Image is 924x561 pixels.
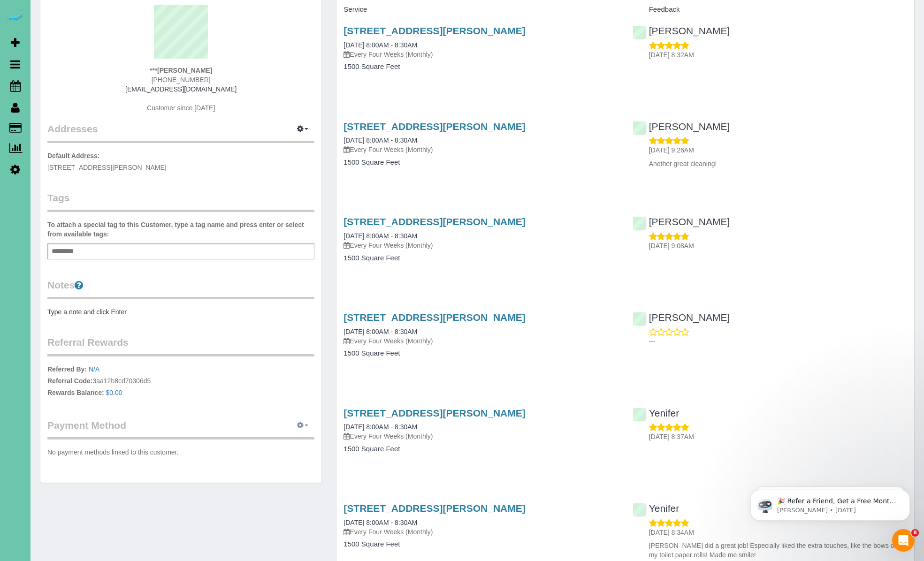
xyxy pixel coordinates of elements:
p: [DATE] 9:08AM [649,241,907,250]
p: [DATE] 8:37AM [649,432,907,441]
a: [DATE] 8:00AM - 8:30AM [344,328,417,335]
h4: 1500 Square Feet [344,445,618,453]
p: Every Four Weeks (Monthly) [344,50,618,59]
p: No payment methods linked to this customer. [47,447,314,457]
a: [STREET_ADDRESS][PERSON_NAME] [344,503,525,514]
label: Default Address: [47,151,100,160]
h4: Feedback [633,6,907,14]
p: Every Four Weeks (Monthly) [344,241,618,250]
a: [DATE] 8:00AM - 8:30AM [344,41,417,49]
a: [PERSON_NAME] [633,121,730,132]
a: [DATE] 8:00AM - 8:30AM [344,136,417,144]
span: [PHONE_NUMBER] [152,76,211,83]
label: Rewards Balance: [47,388,104,397]
p: [DATE] 9:26AM [649,145,907,155]
a: [STREET_ADDRESS][PERSON_NAME] [344,25,525,36]
legend: Notes [47,278,314,299]
a: [DATE] 8:00AM - 8:30AM [344,519,417,526]
p: Every Four Weeks (Monthly) [344,145,618,154]
a: $0.00 [106,389,122,396]
h4: 1500 Square Feet [344,254,618,262]
legend: Referral Rewards [47,335,314,356]
p: Every Four Weeks (Monthly) [344,527,618,537]
a: [STREET_ADDRESS][PERSON_NAME] [344,408,525,418]
p: Another great cleaning! [649,159,907,168]
legend: Tags [47,191,314,212]
a: [PERSON_NAME] [633,312,730,323]
pre: Type a note and click Enter [47,307,314,317]
span: 8 [911,529,919,537]
h4: 1500 Square Feet [344,349,618,357]
p: [DATE] 8:34AM [649,528,907,537]
a: Yenifer [633,408,680,418]
p: 3aa12b8cd70306d5 [47,364,314,400]
h4: 1500 Square Feet [344,63,618,71]
span: [STREET_ADDRESS][PERSON_NAME] [47,164,167,171]
a: [PERSON_NAME] [633,25,730,36]
iframe: Intercom live chat [892,529,915,552]
iframe: Intercom notifications message [736,470,924,536]
p: Every Four Weeks (Monthly) [344,432,618,441]
a: [DATE] 8:00AM - 8:30AM [344,232,417,240]
a: [PERSON_NAME] [633,216,730,227]
p: --- [649,337,907,346]
a: N/A [89,365,99,373]
a: [DATE] 8:00AM - 8:30AM [344,423,417,431]
a: [STREET_ADDRESS][PERSON_NAME] [344,312,525,323]
a: [EMAIL_ADDRESS][DOMAIN_NAME] [125,85,237,93]
label: To attach a special tag to this Customer, type a tag name and press enter or select from availabl... [47,220,314,239]
a: [STREET_ADDRESS][PERSON_NAME] [344,216,525,227]
h4: Service [344,6,618,14]
a: [STREET_ADDRESS][PERSON_NAME] [344,121,525,132]
p: Every Four Weeks (Monthly) [344,336,618,346]
label: Referred By: [47,364,87,374]
img: Automaid Logo [6,9,24,23]
h4: 1500 Square Feet [344,540,618,548]
a: Yenifer [633,503,680,514]
p: [DATE] 8:32AM [649,50,907,60]
h4: 1500 Square Feet [344,159,618,167]
p: [PERSON_NAME] did a great job! Especially liked the extra touches, like the bows on my toilet pap... [649,541,907,560]
span: Customer since [DATE] [147,104,215,112]
legend: Payment Method [47,418,314,440]
strong: ***[PERSON_NAME] [150,67,213,74]
label: Referral Code: [47,376,92,386]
